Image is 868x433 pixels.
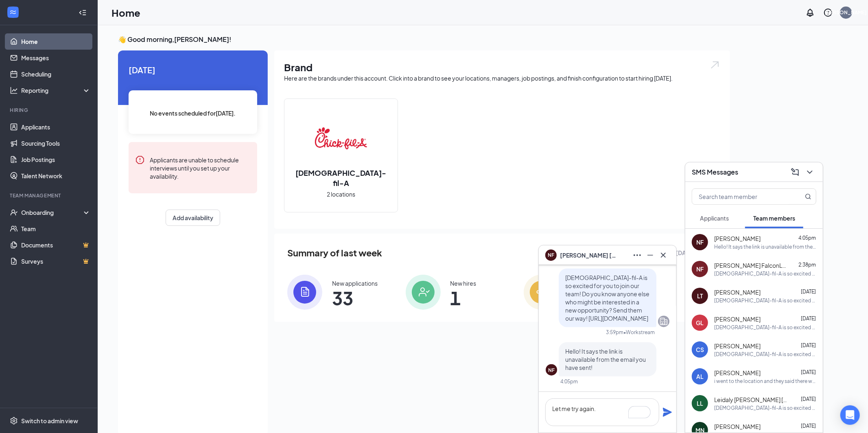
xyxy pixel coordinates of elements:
[801,315,816,321] span: [DATE]
[714,324,816,331] div: [DEMOGRAPHIC_DATA]-fil-A is so excited for you to join our team! Do you know anyone else who migh...
[803,166,816,179] button: ChevronDown
[21,33,91,50] a: Home
[714,422,761,431] span: [PERSON_NAME]
[565,348,646,371] span: Hello! It says the link is unavailable from the email you have sent!
[21,208,84,216] div: Onboarding
[714,342,761,350] span: [PERSON_NAME]
[21,221,91,237] a: Team
[21,417,78,425] div: Switch to admin view
[801,342,816,348] span: [DATE]
[714,396,787,404] span: Leidaly [PERSON_NAME] [PERSON_NAME]
[840,405,860,425] div: Open Intercom Messenger
[805,167,815,177] svg: ChevronDown
[21,168,91,184] a: Talent Network
[696,319,704,327] div: GL
[696,238,704,246] div: NF
[10,208,18,216] svg: UserCheck
[79,9,87,17] svg: Collapse
[798,235,816,241] span: 4:05pm
[10,86,18,94] svg: Analysis
[284,74,720,82] div: Here are the brands under this account. Click into a brand to see your locations, managers, job p...
[565,274,649,322] span: [DEMOGRAPHIC_DATA]-fil-A is so excited for you to join our team! Do you know anyone else who migh...
[801,396,816,402] span: [DATE]
[714,315,761,323] span: [PERSON_NAME]
[327,190,355,199] span: 2 locations
[714,351,816,358] div: [DEMOGRAPHIC_DATA]-fil-A is so excited for you to join our team! Do you know anyone else who migh...
[631,249,644,262] button: Ellipses
[789,166,802,179] button: ComposeMessage
[287,246,382,260] span: Summary of last week
[714,288,761,296] span: [PERSON_NAME]
[150,109,236,118] span: No events scheduled for [DATE] .
[21,66,91,82] a: Scheduling
[700,214,729,222] span: Applicants
[644,249,657,262] button: Minimize
[10,192,89,199] div: Team Management
[623,329,655,336] span: • Workstream
[284,60,720,74] h1: Brand
[406,275,441,310] img: icon
[696,265,704,273] div: NF
[801,369,816,375] span: [DATE]
[658,250,668,260] svg: Cross
[714,270,816,277] div: [DEMOGRAPHIC_DATA]-fil-A is so excited for you to join our team! Do you know anyone else who migh...
[753,214,795,222] span: Team members
[21,151,91,168] a: Job Postings
[21,119,91,135] a: Applicants
[801,289,816,295] span: [DATE]
[714,369,761,377] span: [PERSON_NAME]
[287,275,322,310] img: icon
[21,135,91,151] a: Sourcing Tools
[714,297,816,304] div: [DEMOGRAPHIC_DATA]-fil-A is so excited for you to join our team! Do you know anyone else who migh...
[657,249,670,262] button: Cross
[825,9,867,16] div: [PERSON_NAME]
[632,250,642,260] svg: Ellipses
[284,168,398,188] h2: [DEMOGRAPHIC_DATA]-fil-A
[129,63,257,76] span: [DATE]
[697,399,703,407] div: LL
[798,262,816,268] span: 2:38pm
[560,251,617,260] span: [PERSON_NAME] [PERSON_NAME]
[10,417,18,425] svg: Settings
[710,60,720,70] img: open.6027fd2a22e1237b5b06.svg
[714,378,816,385] div: i went to the location and they said there were no interviews for me
[450,291,477,305] span: 1
[21,50,91,66] a: Messages
[714,405,816,411] div: [DEMOGRAPHIC_DATA]-fil-A is so excited for you to join our team! Do you know anyone else who migh...
[662,407,672,417] svg: Plane
[697,292,703,300] div: LT
[823,8,833,17] svg: QuestionInfo
[659,317,669,326] svg: Company
[790,167,800,177] svg: ComposeMessage
[21,253,91,269] a: SurveysCrown
[332,291,378,305] span: 33
[9,8,17,16] svg: WorkstreamLogo
[714,243,816,250] div: Hello! It says the link is unavailable from the email you have sent!
[692,189,789,204] input: Search team member
[315,112,367,164] img: Chick-fil-A
[332,279,378,287] div: New applications
[450,279,477,287] div: New hires
[545,398,659,426] textarea: To enrich screen reader interactions, please activate Accessibility in Grammarly extension settings
[714,261,787,269] span: [PERSON_NAME] FalconLerma
[135,155,145,165] svg: Error
[696,372,704,381] div: AL
[548,367,555,374] div: NF
[524,275,559,310] img: icon
[150,155,251,180] div: Applicants are unable to schedule interviews until you set up your availability.
[696,346,704,354] div: CS
[606,329,623,336] div: 3:59pm
[10,107,89,114] div: Hiring
[560,378,578,385] div: 4:05pm
[21,86,91,94] div: Reporting
[112,6,140,20] h1: Home
[805,8,815,17] svg: Notifications
[118,35,730,44] h3: 👋 Good morning, [PERSON_NAME] !
[801,423,816,429] span: [DATE]
[645,250,655,260] svg: Minimize
[805,193,811,200] svg: MagnifyingGlass
[21,237,91,253] a: DocumentsCrown
[166,210,220,226] button: Add availability
[692,168,738,177] h3: SMS Messages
